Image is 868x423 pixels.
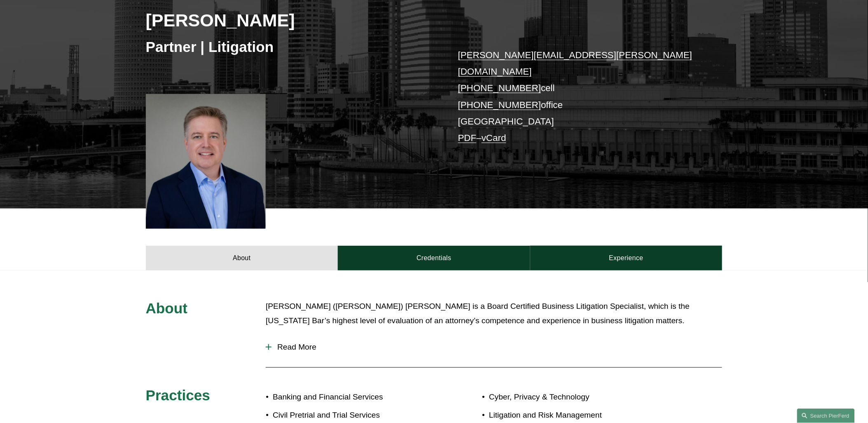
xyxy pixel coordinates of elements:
[458,83,541,93] a: [PHONE_NUMBER]
[266,299,722,328] p: [PERSON_NAME] ([PERSON_NAME]) [PERSON_NAME] is a Board Certified Business Litigation Specialist, ...
[489,408,674,423] p: Litigation and Risk Management
[146,300,188,316] span: About
[797,409,855,423] a: Search this site
[146,387,211,403] span: Practices
[458,100,541,110] a: [PHONE_NUMBER]
[273,390,434,404] p: Banking and Financial Services
[146,246,338,270] a: About
[458,50,693,77] a: [PERSON_NAME][EMAIL_ADDRESS][PERSON_NAME][DOMAIN_NAME]
[530,246,723,270] a: Experience
[458,133,477,143] a: PDF
[482,133,506,143] a: vCard
[273,408,434,423] p: Civil Pretrial and Trial Services
[489,390,674,404] p: Cyber, Privacy & Technology
[146,9,434,31] h2: [PERSON_NAME]
[266,336,722,358] button: Read More
[458,47,698,147] p: cell office [GEOGRAPHIC_DATA] –
[271,343,722,352] span: Read More
[338,246,530,270] a: Credentials
[146,38,434,56] h3: Partner | Litigation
